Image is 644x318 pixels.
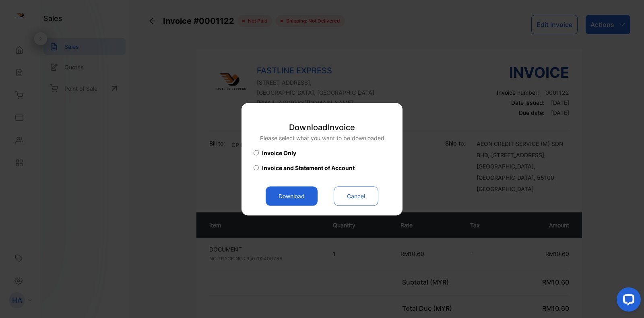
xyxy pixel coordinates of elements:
span: Invoice Only [262,148,296,157]
p: Download Invoice [260,121,384,133]
button: Download [266,186,318,206]
span: Invoice and Statement of Account [262,163,355,172]
button: Cancel [334,186,378,206]
iframe: LiveChat chat widget [610,284,644,318]
p: Please select what you want to be downloaded [260,133,384,142]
